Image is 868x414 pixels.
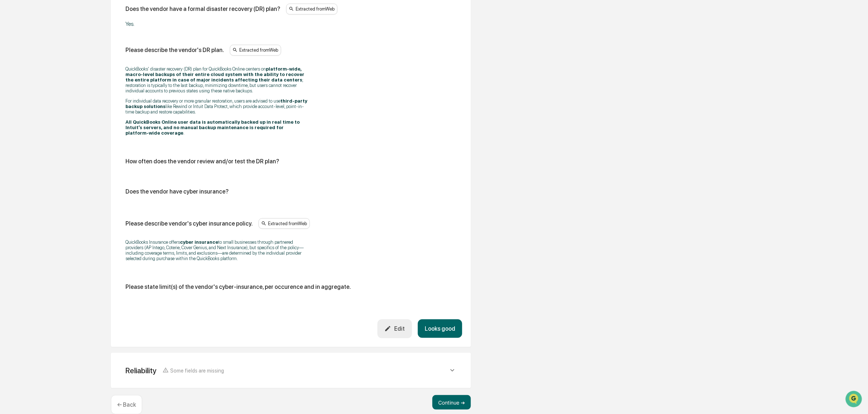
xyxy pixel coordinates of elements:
[845,390,864,410] iframe: Open customer support
[125,66,307,93] p: QuickBooks' disaster recovery (DR) plan for QuickBooks Online centers on ; restoration is typical...
[120,362,462,379] div: ReliabilitySome fields are missing
[125,188,229,195] div: Does the vendor have cyber insurance?
[50,89,93,102] a: 🗄️Attestations
[230,45,281,56] div: Extracted from Web
[7,106,13,112] div: 🔎
[124,58,132,67] button: Start new chat
[286,4,337,15] div: Extracted from Web
[51,123,88,129] a: Powered byPylon
[125,47,224,53] div: Please describe the vendor's DR plan.
[125,366,157,375] div: Reliability
[125,66,304,83] strong: platform-wide, macro-level backups of their entire cloud system with the ability to recover the e...
[125,119,307,136] p: .
[432,395,471,410] button: Continue ➔
[7,56,20,69] img: 1746055101610-c473b297-6a78-478c-a979-82029cc54cd1
[171,367,224,374] span: Some fields are missing
[25,63,92,69] div: We're available if you need us!
[4,103,49,116] a: 🔎Data Lookup
[384,325,405,332] div: Edit
[125,20,307,27] div: Yes.
[125,119,300,136] strong: All QuickBooks Online user data is automatically backed up in real time to Intuit’s servers, and ...
[53,92,59,98] div: 🗄️
[7,15,132,27] p: How can we help?
[15,106,46,113] span: Data Lookup
[125,98,307,109] strong: third-party backup solutions
[125,158,279,165] div: How often does the vendor review and/or test the DR plan?
[180,239,218,245] strong: cyber insurance
[117,401,136,408] p: ← Back
[125,98,307,115] p: For individual data recovery or more granular restoration, users are advised to use like Rewind o...
[25,56,119,63] div: Start new chat
[125,220,253,227] div: Please describe vendor's cyber insurance policy.
[377,319,412,338] button: Edit
[125,5,280,12] div: Does the vendor have a formal disaster recovery (DR) plan?
[125,283,351,290] div: Please state limit(s) of the vendor's cyber-insurance, per occurence and in aggregate.
[15,92,47,99] span: Preclearance
[60,92,90,99] span: Attestations
[125,239,307,261] p: QuickBooks Insurance offers to small businesses through partnered providers (AP Intego, Coterie, ...
[418,319,462,338] button: Looks good
[259,218,310,229] div: Extracted from Web
[72,123,88,129] span: Pylon
[7,92,13,98] div: 🖐️
[4,89,50,102] a: 🖐️Preclearance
